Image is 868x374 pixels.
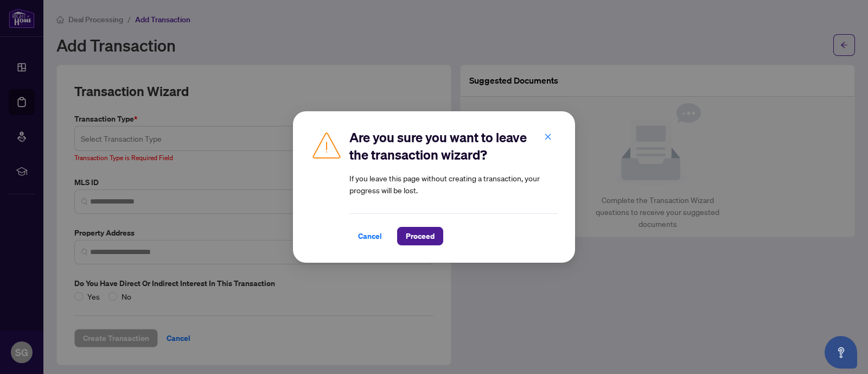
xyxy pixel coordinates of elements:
h2: Are you sure you want to leave the transaction wizard? [349,129,558,163]
span: close [544,133,552,141]
article: If you leave this page without creating a transaction, your progress will be lost. [349,172,558,196]
span: Cancel [358,227,382,245]
button: Cancel [349,227,391,245]
button: Proceed [397,227,443,245]
span: Proceed [406,227,435,245]
button: Open asap [825,336,857,369]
